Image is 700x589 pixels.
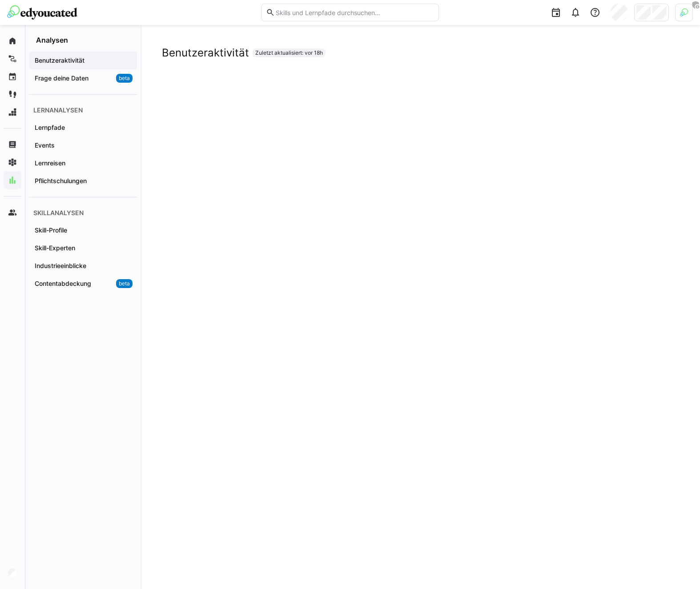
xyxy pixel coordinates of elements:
[29,102,137,119] div: Lernanalysen
[116,74,133,83] span: beta
[162,46,249,60] h2: Benutzeraktivität
[29,204,137,221] div: Skillanalysen
[275,8,434,16] input: Skills und Lernpfade durchsuchen…
[116,279,133,288] span: beta
[255,49,323,56] span: Zuletzt aktualisiert: vor 18h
